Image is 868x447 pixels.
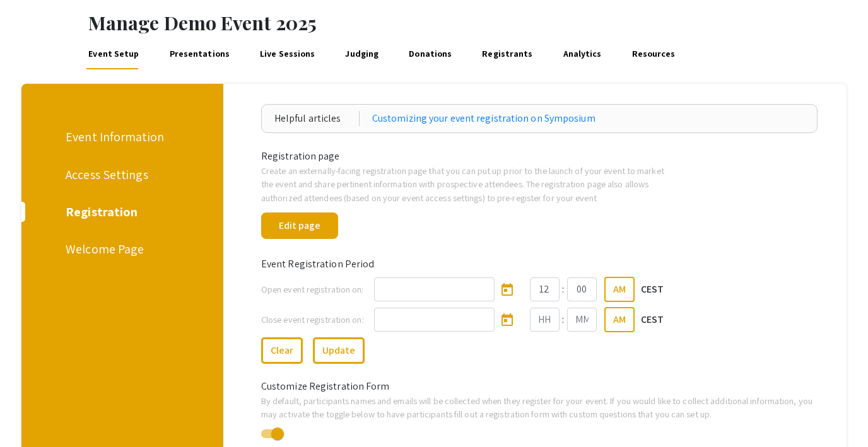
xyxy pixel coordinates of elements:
button: Open calendar [495,277,520,302]
a: Event Setup [86,39,141,69]
label: Close event registration on: [261,313,364,327]
div: Registration page [252,149,828,164]
button: Clear [261,337,303,364]
button: Update [313,337,365,364]
a: Presentations [167,39,232,69]
button: AM [604,277,635,302]
button: Open calendar [495,307,520,332]
input: Minutes [567,277,597,301]
p: CEST [641,312,664,327]
p: Create an externally-facing registration page that you can put up prior to the launch of your eve... [261,164,674,205]
a: Resources [630,39,677,69]
div: Registration [66,202,175,221]
a: Analytics [561,39,604,69]
p: CEST [641,282,664,297]
p: By default, participants names and emails will be collected when they register for your event. If... [261,394,818,421]
label: Open event registration on: [261,282,364,296]
input: Minutes [567,308,597,332]
a: Donations [407,39,454,69]
input: Hours [530,308,560,332]
a: Live Sessions [258,39,317,69]
h1: Manage Demo Event 2025 [88,11,868,34]
div: Helpful articles [274,111,360,126]
a: Registrants [480,39,535,69]
button: Edit page [261,212,338,239]
div: Welcome Page [66,240,175,258]
div: Access Settings [66,165,175,184]
div: : [560,312,567,327]
a: Judging [343,39,381,69]
div: Event Registration Period [252,257,828,272]
div: : [560,282,567,297]
a: Customizing your event registration on Symposium [372,111,595,126]
button: AM [604,307,635,332]
input: Hours [530,277,560,301]
iframe: Chat [9,390,54,438]
div: Event Information [66,127,175,146]
div: Customize Registration Form [252,379,828,394]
